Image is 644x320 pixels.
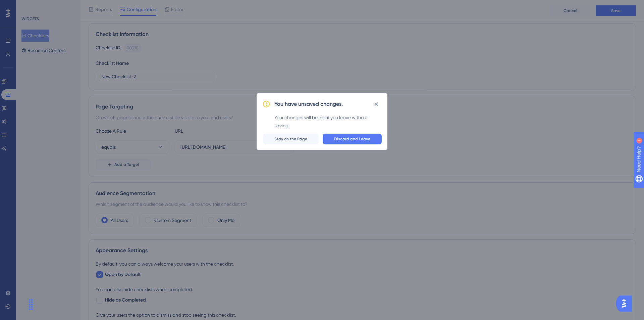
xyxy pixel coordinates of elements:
div: Sürükle [25,294,36,315]
iframe: UserGuiding AI Assistant Launcher [616,293,636,314]
h2: You have unsaved changes. [274,100,343,108]
span: Stay on the Page [274,136,307,142]
div: Your changes will be lost if you leave without saving. [274,113,382,130]
span: Need Help? [16,2,42,10]
div: 1 [47,3,49,9]
span: Discard and Leave [334,136,370,142]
